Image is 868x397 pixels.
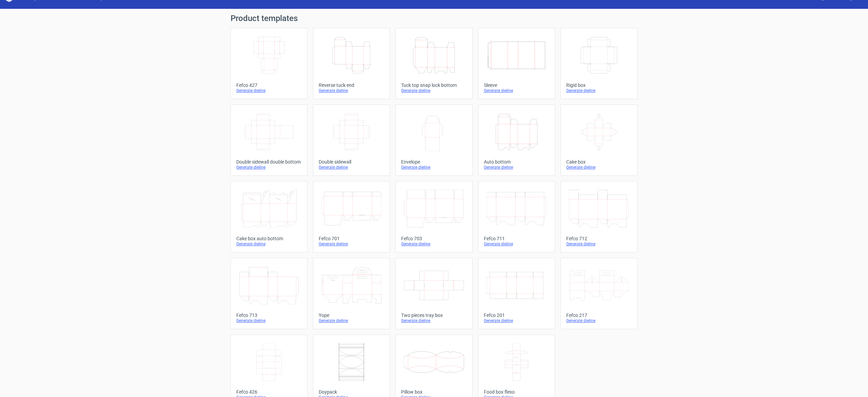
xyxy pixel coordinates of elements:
a: Fefco 427Generate dieline [231,28,308,99]
div: Generate dieline [401,241,467,247]
div: Food box flexo [484,389,549,395]
a: Cake boxGenerate dieline [560,105,637,176]
div: Pillow box [401,389,467,395]
div: Generate dieline [319,88,384,93]
div: Fefco 201 [484,313,549,318]
div: Generate dieline [319,241,384,247]
div: Fefco 427 [236,82,302,88]
a: EnvelopeGenerate dieline [395,105,472,176]
div: Fefco 711 [484,236,549,241]
div: Doypack [319,389,384,395]
div: Generate dieline [236,318,302,323]
div: Yope [319,313,384,318]
div: Fefco 701 [319,236,384,241]
div: Fefco 712 [566,236,632,241]
div: Envelope [401,159,467,165]
a: Rigid boxGenerate dieline [560,28,637,99]
div: Auto bottom [484,159,549,165]
div: Generate dieline [319,165,384,170]
div: Generate dieline [401,318,467,323]
div: Generate dieline [566,241,632,247]
div: Generate dieline [319,318,384,323]
a: YopeGenerate dieline [313,258,390,329]
a: Fefco 701Generate dieline [313,181,390,252]
div: Cake box auto bottom [236,236,302,241]
a: Fefco 713Generate dieline [231,258,308,329]
div: Double sidewall [319,159,384,165]
a: Fefco 217Generate dieline [560,258,637,329]
a: Fefco 712Generate dieline [560,181,637,252]
div: Generate dieline [236,88,302,93]
a: Tuck top snap lock bottomGenerate dieline [395,28,472,99]
a: Auto bottomGenerate dieline [478,105,555,176]
a: SleeveGenerate dieline [478,28,555,99]
a: Double sidewallGenerate dieline [313,105,390,176]
div: Generate dieline [484,88,549,93]
a: Reverse tuck endGenerate dieline [313,28,390,99]
a: Two pieces tray boxGenerate dieline [395,258,472,329]
div: Generate dieline [484,165,549,170]
h1: Product templates [231,14,637,22]
div: Rigid box [566,82,632,88]
div: Fefco 217 [566,313,632,318]
a: Cake box auto bottomGenerate dieline [231,181,308,252]
a: Fefco 711Generate dieline [478,181,555,252]
div: Fefco 426 [236,389,302,395]
a: Fefco 703Generate dieline [395,181,472,252]
a: Double sidewall double bottomGenerate dieline [231,105,308,176]
div: Double sidewall double bottom [236,159,302,165]
a: Fefco 201Generate dieline [478,258,555,329]
div: Generate dieline [236,165,302,170]
div: Generate dieline [484,318,549,323]
div: Fefco 713 [236,313,302,318]
div: Fefco 703 [401,236,467,241]
div: Reverse tuck end [319,82,384,88]
div: Generate dieline [401,165,467,170]
div: Sleeve [484,82,549,88]
div: Generate dieline [484,241,549,247]
div: Two pieces tray box [401,313,467,318]
div: Generate dieline [566,88,632,93]
div: Cake box [566,159,632,165]
div: Generate dieline [566,165,632,170]
div: Tuck top snap lock bottom [401,82,467,88]
div: Generate dieline [236,241,302,247]
div: Generate dieline [401,88,467,93]
div: Generate dieline [566,318,632,323]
